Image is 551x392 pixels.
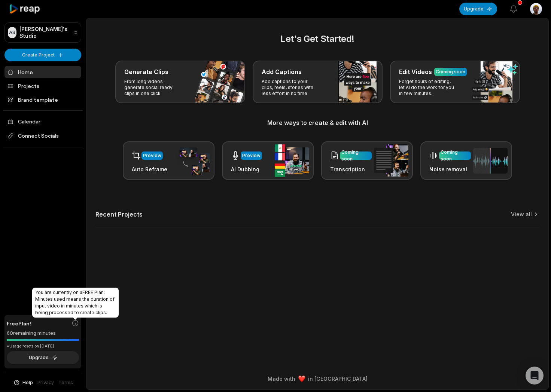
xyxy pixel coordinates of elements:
p: Forget hours of editing, let AI do the work for you in few minutes. [399,79,457,97]
button: Upgrade [7,351,79,364]
p: [PERSON_NAME]'s Studio [19,26,70,39]
span: You are currently on a FREE Plan : Minutes used means the duration of input video in minutes whic... [35,290,115,315]
h3: Generate Clips [124,67,168,76]
div: *Usage resets on [DATE] [7,343,79,349]
h3: Auto Reframe [132,165,167,173]
p: From long videos generate social ready clips in one click. [124,79,182,97]
img: ai_dubbing.png [275,144,309,177]
span: Help [22,379,33,386]
span: Connect Socials [4,129,81,143]
h3: Transcription [330,165,372,173]
div: Open Intercom Messenger [526,367,544,385]
img: noise_removal.png [473,148,508,174]
h3: AI Dubbing [231,165,262,173]
h3: Edit Videos [399,67,432,76]
button: Help [13,379,33,386]
a: Terms [58,379,73,386]
button: Create Project [4,49,81,61]
p: Add captions to your clips, reels, stories with less effort in no time. [262,79,320,97]
button: Upgrade [459,3,497,15]
a: Projects [4,80,81,92]
img: heart emoji [298,376,305,382]
h2: Recent Projects [95,211,143,218]
h3: Noise removal [429,165,471,173]
h3: Add Captions [262,67,302,76]
div: AS [8,27,16,38]
div: Made with in [GEOGRAPHIC_DATA] [93,375,542,383]
a: View all [511,211,532,218]
div: 60 remaining minutes [7,330,79,337]
img: auto_reframe.png [176,146,210,175]
a: Brand template [4,94,81,106]
h2: Let's Get Started! [95,32,539,46]
div: Preview [242,152,261,159]
div: Coming soon [441,149,469,162]
a: Privacy [37,379,54,386]
a: Home [4,66,81,78]
a: Calendar [4,115,81,128]
div: Coming soon [436,68,465,75]
div: Preview [143,152,161,159]
div: Coming soon [341,149,370,162]
img: transcription.png [374,144,408,177]
span: Free Plan! [7,319,31,327]
h3: More ways to create & edit with AI [95,118,539,127]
